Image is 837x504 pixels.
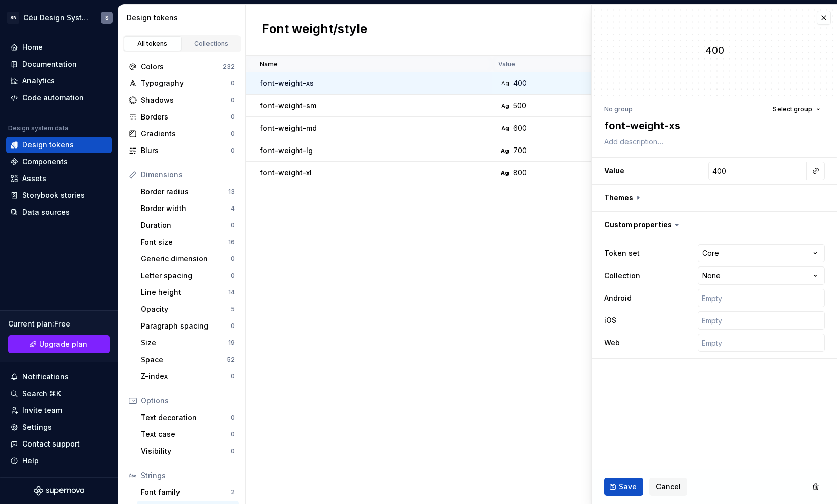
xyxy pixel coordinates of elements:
div: Contact support [22,439,80,449]
button: Select group [768,102,825,116]
a: Borders0 [125,109,239,125]
div: Code automation [22,93,84,103]
label: iOS [604,315,616,325]
div: Generic dimension [141,254,231,264]
a: Colors232 [125,58,239,75]
a: Assets [6,170,112,187]
a: Border radius13 [137,184,239,200]
div: Borders [141,112,231,122]
a: Analytics [6,73,112,89]
div: 0 [231,146,235,155]
div: 16 [228,238,235,246]
a: Visibility0 [137,443,239,459]
div: 0 [231,255,235,263]
div: Ag [501,124,509,132]
div: Typography [141,78,231,88]
a: Space52 [137,351,239,368]
div: Space [141,354,227,365]
div: 52 [227,355,235,364]
a: Letter spacing0 [137,268,239,284]
p: font-weight-lg [260,145,313,156]
div: Documentation [22,59,77,69]
div: Search ⌘K [22,389,61,399]
div: 0 [231,96,235,104]
div: 400 [513,78,527,88]
input: Empty [698,311,825,330]
div: Help [22,456,39,466]
div: 5 [231,305,235,313]
div: 500 [513,101,526,111]
a: Settings [6,419,112,435]
p: Name [260,60,278,68]
div: Colors [141,62,223,72]
div: Analytics [22,76,55,86]
a: Components [6,154,112,170]
p: font-weight-xl [260,168,312,178]
label: Android [604,293,632,303]
div: Assets [22,173,46,184]
div: Line height [141,287,228,298]
div: 2 [231,488,235,496]
div: Dimensions [141,170,235,180]
div: 600 [513,123,527,133]
div: S [105,14,109,22]
button: Cancel [649,478,687,496]
a: Text case0 [137,426,239,442]
div: Letter spacing [141,271,231,281]
button: Notifications [6,369,112,385]
div: 14 [228,288,235,297]
a: Opacity5 [137,301,239,317]
div: All tokens [127,40,178,48]
div: 0 [231,272,235,280]
button: SNCéu Design SystemS [2,7,116,28]
textarea: font-weight-xs [602,116,823,135]
div: Settings [22,422,52,432]
div: Invite team [22,405,62,416]
div: Blurs [141,145,231,156]
a: Design tokens [6,137,112,153]
div: Visibility [141,446,231,456]
div: 19 [228,339,235,347]
a: Z-index0 [137,368,239,384]
a: Size19 [137,335,239,351]
div: 400 [592,43,837,57]
div: Options [141,396,235,406]
a: Paragraph spacing0 [137,318,239,334]
label: Collection [604,271,640,281]
a: Border width4 [137,200,239,217]
div: Notifications [22,372,69,382]
a: Blurs0 [125,142,239,159]
a: Line height14 [137,284,239,301]
div: 0 [231,113,235,121]
p: Value [498,60,515,68]
div: Ag [501,169,509,177]
button: Contact support [6,436,112,452]
div: 4 [231,204,235,213]
div: SN [7,12,19,24]
a: Shadows0 [125,92,239,108]
p: font-weight-xs [260,78,314,88]
div: Paragraph spacing [141,321,231,331]
input: Empty [698,334,825,352]
div: Ag [501,146,509,155]
span: Cancel [656,482,681,492]
div: Design tokens [127,13,241,23]
div: Text case [141,429,231,439]
p: font-weight-md [260,123,317,133]
input: Empty [698,289,825,307]
div: Design tokens [22,140,74,150]
div: Text decoration [141,412,231,423]
div: Border radius [141,187,228,197]
div: 0 [231,413,235,422]
a: Storybook stories [6,187,112,203]
div: 0 [231,430,235,438]
div: Size [141,338,228,348]
div: Céu Design System [23,13,88,23]
a: Generic dimension0 [137,251,239,267]
svg: Supernova Logo [34,486,84,496]
div: Collections [186,40,237,48]
div: Shadows [141,95,231,105]
div: 0 [231,130,235,138]
button: Save [604,478,643,496]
